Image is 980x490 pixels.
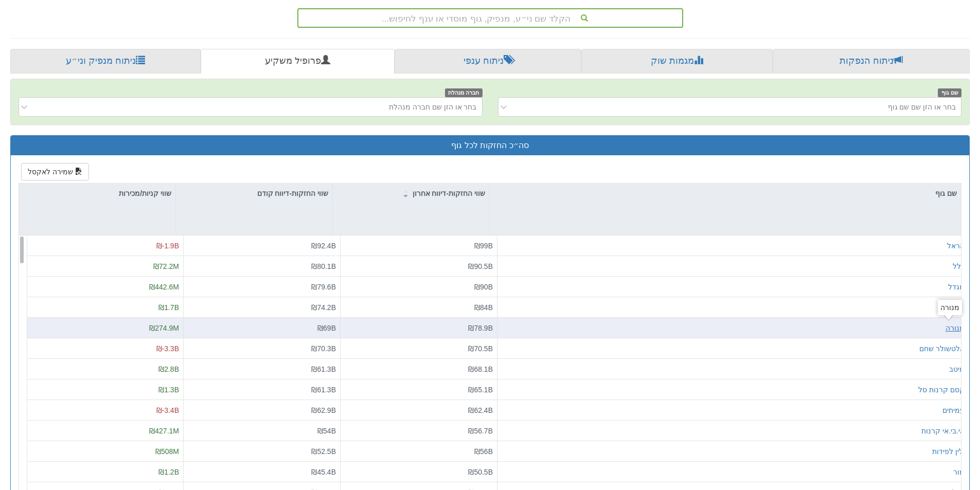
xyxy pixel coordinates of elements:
[468,262,493,270] span: ₪90.5B
[298,9,682,27] div: הקלד שם ני״ע, מנפיק, גוף מוסדי או ענף לחיפוש...
[468,406,493,414] span: ₪62.4B
[155,447,179,456] span: ₪508M
[311,283,336,291] span: ₪79.6B
[395,49,581,74] a: ניתוח ענפי
[468,365,493,373] span: ₪68.1B
[158,386,179,394] span: ₪1.3B
[19,184,175,203] div: שווי קניות/מכירות
[948,282,965,292] button: מגדל
[158,468,179,476] span: ₪1.2B
[947,241,965,251] button: הראל
[158,365,179,373] span: ₪2.8B
[888,102,956,112] div: בחר או הזן שם שם גוף
[389,102,476,112] div: בחר או הזן שם חברה מנהלת
[311,344,336,353] span: ₪70.3B
[468,427,493,435] span: ₪56.7B
[149,427,179,435] span: ₪427.1M
[474,447,493,456] span: ₪56B
[581,49,772,74] a: מגמות שוק
[158,303,179,312] span: ₪1.7B
[201,49,394,74] a: פרופיל משקיע
[153,262,179,270] span: ₪72.2M
[468,344,493,353] span: ₪70.5B
[311,468,336,476] span: ₪45.4B
[21,163,89,180] button: שמירה לאקסל
[311,447,336,456] span: ₪52.5B
[938,88,961,97] span: שם גוף
[311,303,336,312] span: ₪74.2B
[176,184,332,203] div: שווי החזקות-דיווח קודם
[156,344,179,353] span: ₪-3.3B
[333,184,489,203] div: שווי החזקות-דיווח אחרון
[149,283,179,291] span: ₪442.6M
[953,261,965,271] button: כלל
[919,343,965,354] button: אלטשולר שחם
[317,427,336,435] span: ₪54B
[468,386,493,394] span: ₪65.1B
[317,324,336,332] span: ₪69B
[474,242,493,250] span: ₪99B
[474,283,493,291] span: ₪90B
[942,405,965,415] button: עמיתים
[19,141,961,150] h3: סה״כ החזקות לכל גוף
[921,426,965,436] button: אי.בי.אי קרנות
[953,467,965,477] button: מור
[490,184,961,203] div: שם גוף
[468,324,493,332] span: ₪78.9B
[311,365,336,373] span: ₪61.3B
[156,406,179,414] span: ₪-3.4B
[149,324,179,332] span: ₪274.9M
[918,385,965,395] button: קסם קרנות סל
[156,242,179,250] span: ₪-1.9B
[10,49,201,74] a: ניתוח מנפיק וני״ע
[474,303,493,312] span: ₪84B
[311,242,336,250] span: ₪92.4B
[938,300,962,315] div: מנורה
[311,262,336,270] span: ₪80.1B
[949,364,965,374] button: מיטב
[468,468,493,476] span: ₪50.5B
[445,88,483,97] span: חברה מנהלת
[311,386,336,394] span: ₪61.3B
[932,446,965,457] button: ילין לפידות
[311,406,336,414] span: ₪62.9B
[946,323,965,333] button: מנורה
[773,49,970,74] a: ניתוח הנפקות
